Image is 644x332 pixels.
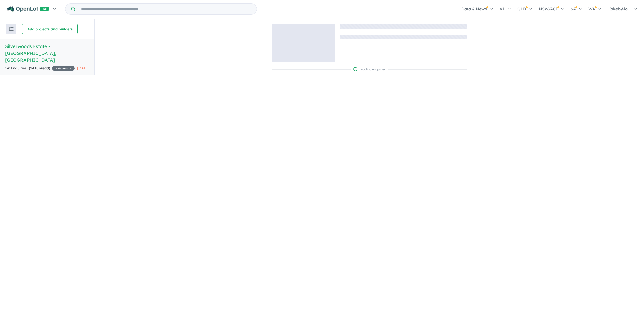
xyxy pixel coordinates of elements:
[76,4,256,14] input: Try estate name, suburb, builder or developer
[29,66,50,70] strong: ( unread)
[5,43,89,63] h5: Silverwoods Estate - [GEOGRAPHIC_DATA] , [GEOGRAPHIC_DATA]
[7,6,49,12] img: Openlot PRO Logo White
[52,66,75,71] span: 45 % READY
[30,66,36,70] span: 141
[610,6,631,11] span: jakeb@lo...
[5,65,75,72] div: 141 Enquir ies
[9,27,14,31] img: sort.svg
[77,66,89,70] span: [DATE]
[22,24,78,34] button: Add projects and builders
[353,67,386,72] div: Loading enquiries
